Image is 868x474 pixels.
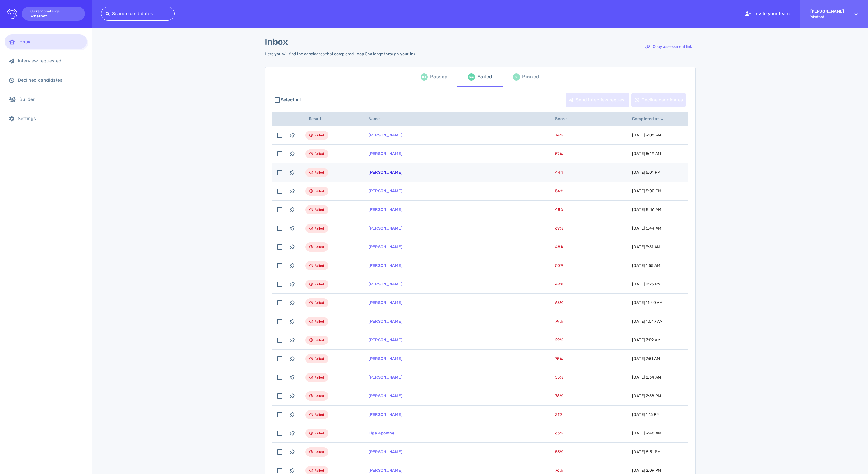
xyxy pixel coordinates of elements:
[314,448,324,455] span: Failed
[566,93,629,107] button: Send interview request
[265,52,416,56] div: Here you will find the candidates that completed Loop Challenge through your link.
[555,244,563,249] span: 48 %
[632,170,660,175] span: [DATE] 5:01 PM
[632,116,665,121] span: Completed at
[555,393,563,398] span: 78 %
[314,430,324,437] span: Failed
[314,337,324,344] span: Failed
[632,338,660,342] span: [DATE] 7:59 AM
[421,73,428,81] div: 84
[18,58,82,64] div: Interview requested
[369,338,402,342] a: [PERSON_NAME]
[555,226,563,231] span: 69 %
[314,169,324,176] span: Failed
[642,40,695,53] div: Copy assessment link
[555,151,563,156] span: 57 %
[555,468,563,473] span: 76 %
[555,338,563,342] span: 29 %
[314,225,324,232] span: Failed
[314,374,324,381] span: Failed
[555,116,573,121] span: Score
[555,282,563,287] span: 49 %
[281,97,301,103] span: Select all
[632,393,661,398] span: [DATE] 2:58 PM
[631,93,686,107] button: Decline candidates
[369,356,402,361] a: [PERSON_NAME]
[632,300,662,305] span: [DATE] 11:40 AM
[314,150,324,157] span: Failed
[555,170,563,175] span: 44 %
[810,15,844,19] span: Whatnot
[314,262,324,269] span: Failed
[314,393,324,399] span: Failed
[369,116,386,121] span: Name
[632,449,660,454] span: [DATE] 8:51 PM
[314,355,324,362] span: Failed
[314,188,324,195] span: Failed
[810,9,844,14] strong: [PERSON_NAME]
[632,226,661,231] span: [DATE] 5:44 AM
[314,132,324,139] span: Failed
[642,40,695,54] button: Copy assessment link
[566,93,629,107] div: Send interview request
[265,37,288,47] h1: Inbox
[369,300,402,305] a: [PERSON_NAME]
[555,412,562,417] span: 31 %
[314,244,324,250] span: Failed
[314,299,324,306] span: Failed
[369,226,402,231] a: [PERSON_NAME]
[632,412,660,417] span: [DATE] 1:15 PM
[369,170,402,175] a: [PERSON_NAME]
[19,97,82,102] div: Builder
[314,467,324,474] span: Failed
[18,116,82,121] div: Settings
[632,468,661,473] span: [DATE] 2:09 PM
[369,282,402,287] a: [PERSON_NAME]
[555,133,563,138] span: 74 %
[632,189,661,193] span: [DATE] 5:00 PM
[369,412,402,417] a: [PERSON_NAME]
[555,300,563,305] span: 65 %
[632,319,663,324] span: [DATE] 10:47 AM
[369,319,402,324] a: [PERSON_NAME]
[632,244,660,249] span: [DATE] 3:51 AM
[369,468,402,473] a: [PERSON_NAME]
[18,77,82,83] div: Declined candidates
[314,411,324,418] span: Failed
[369,189,402,193] a: [PERSON_NAME]
[632,133,661,138] span: [DATE] 9:06 AM
[369,244,402,249] a: [PERSON_NAME]
[632,207,661,212] span: [DATE] 8:46 AM
[555,207,563,212] span: 48 %
[477,73,492,81] div: Failed
[632,282,661,287] span: [DATE] 2:25 PM
[369,449,402,454] a: [PERSON_NAME]
[369,151,402,156] a: [PERSON_NAME]
[369,133,402,138] a: [PERSON_NAME]
[555,189,563,193] span: 54 %
[369,263,402,268] a: [PERSON_NAME]
[555,431,563,436] span: 63 %
[555,449,563,454] span: 53 %
[555,356,563,361] span: 75 %
[468,73,475,81] div: 166
[369,393,402,398] a: [PERSON_NAME]
[632,431,661,436] span: [DATE] 9:48 AM
[632,93,686,107] div: Decline candidates
[430,73,447,81] div: Passed
[632,263,660,268] span: [DATE] 1:55 AM
[632,151,661,156] span: [DATE] 5:49 AM
[314,281,324,288] span: Failed
[513,73,520,81] div: 0
[18,39,82,44] div: Inbox
[555,375,563,380] span: 53 %
[555,319,563,324] span: 79 %
[299,112,362,126] th: Result
[522,73,539,81] div: Pinned
[314,206,324,213] span: Failed
[555,263,563,268] span: 50 %
[369,375,402,380] a: [PERSON_NAME]
[632,375,661,380] span: [DATE] 2:34 AM
[369,431,394,436] a: Liga Apolone
[632,356,660,361] span: [DATE] 7:51 AM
